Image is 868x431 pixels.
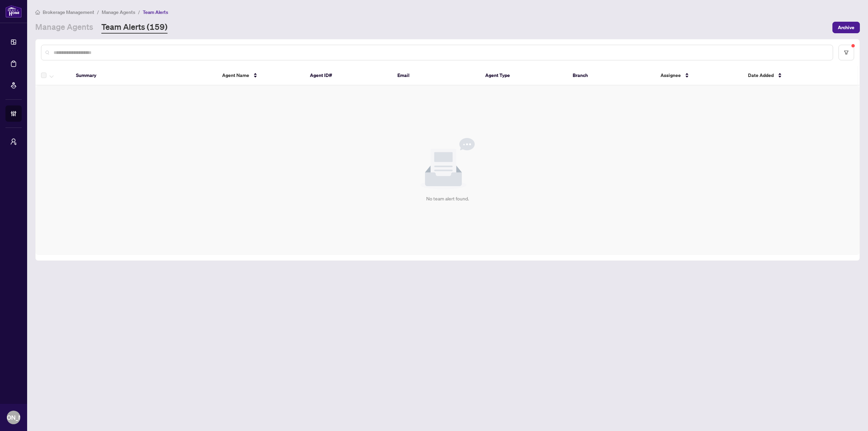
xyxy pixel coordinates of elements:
button: filter [839,45,854,60]
span: Manage Agents [102,9,135,15]
span: filter [844,50,849,55]
a: Manage Agents [35,21,93,34]
span: Agent Name [222,72,249,79]
th: Agent Name [217,66,304,85]
span: user-switch [10,138,17,145]
th: Date Added [743,66,848,85]
li: / [97,8,99,16]
span: Archive [838,22,854,33]
th: Agent Type [480,66,568,85]
button: Archive [832,22,860,33]
div: No team alert found. [426,195,469,202]
button: Open asap [841,407,861,428]
span: Date Added [748,72,774,79]
span: Brokerage Management [43,9,94,15]
th: Assignee [655,66,743,85]
th: Summary [71,66,217,85]
a: Team Alerts (159) [101,21,167,34]
img: Null State Icon [420,138,475,190]
li: / [138,8,140,16]
th: Email [392,66,480,85]
span: home [35,10,40,15]
th: Branch [567,66,655,85]
span: Assignee [660,72,681,79]
th: Agent ID# [304,66,392,85]
span: Team Alerts [143,9,168,15]
img: logo [5,5,22,18]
